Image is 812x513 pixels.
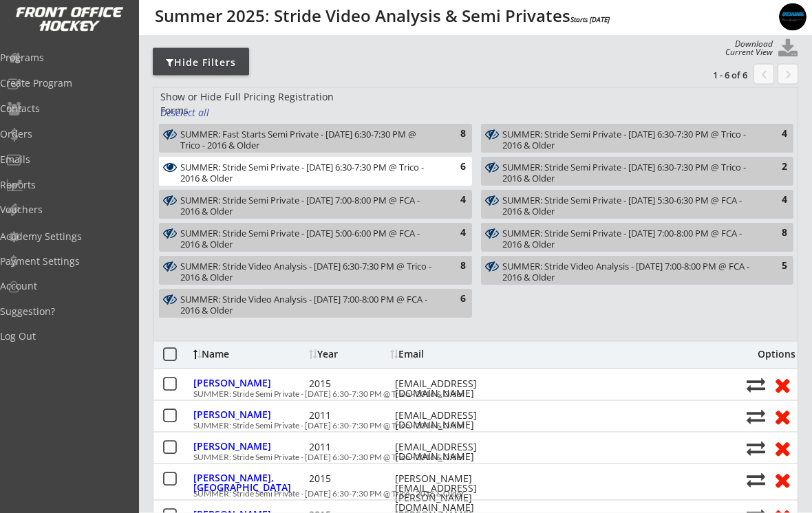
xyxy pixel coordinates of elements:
[747,375,765,394] button: Move player
[180,229,435,250] div: SUMMER: Stride Semi Private - [DATE] 5:00-6:00 PM @ FCA - 2016 & Older
[778,64,798,85] button: keyboard_arrow_right
[769,406,795,427] button: Remove from roster (no refund)
[502,262,756,283] div: SUMMER: Stride Video Analysis - [DATE] 7:00-8:00 PM @ FCA - 2016 & Older
[502,229,756,250] div: SUMMER: Stride Semi Private - [DATE] 7:00-8:00 PM @ FCA - 2016 & Older
[760,194,787,208] div: 4
[747,470,765,489] button: Move player
[180,228,435,250] div: SUMMER: Stride Semi Private - July 21 - 5:00-6:00 PM @ FCA - 2016 & Older
[180,261,435,283] div: SUMMER: Stride Video Analysis - August 11 - 6:30-7:30 PM @ Trico - 2016 & Older
[502,195,756,217] div: SUMMER: Stride Semi Private - July 14 - 5:30-6:30 PM @ FCA - 2016 & Older
[438,227,466,241] div: 4
[760,227,787,241] div: 8
[153,56,249,69] div: Hide Filters
[390,349,506,359] div: Email
[438,128,466,142] div: 8
[502,261,756,283] div: SUMMER: Stride Video Analysis - July 17 - 7:00-8:00 PM @ FCA - 2016 & Older
[760,161,787,175] div: 2
[502,196,756,217] div: SUMMER: Stride Semi Private - [DATE] 5:30-6:30 PM @ FCA - 2016 & Older
[160,90,362,117] div: Show or Hide Full Pricing Registration Forms
[193,378,306,388] div: [PERSON_NAME]
[180,195,435,217] div: SUMMER: Stride Semi Private - July 10 - 7:00-8:00 PM @ FCA - 2016 & Older
[309,442,392,452] div: 2011
[193,490,739,498] div: SUMMER: Stride Semi Private - [DATE] 6:30-7:30 PM @ Trico - 2016 & Older
[438,293,466,307] div: 6
[438,260,466,274] div: 8
[193,349,306,359] div: Name
[570,14,610,24] em: Starts [DATE]
[309,379,392,389] div: 2015
[160,106,211,120] div: Deselect all
[309,349,387,359] div: Year
[309,474,392,483] div: 2015
[180,130,435,151] div: SUMMER: Fast Starts Semi Private - [DATE] 6:30-7:30 PM @ Trico - 2016 & Older
[502,163,756,184] div: SUMMER: Stride Semi Private - [DATE] 6:30-7:30 PM @ Trico - 2016 & Older
[718,40,773,56] div: Download Current View
[769,469,795,490] button: Remove from roster (no refund)
[193,473,306,492] div: [PERSON_NAME], [GEOGRAPHIC_DATA]
[778,39,798,59] button: Click to download full roster. Your browser settings may try to block it, check your security set...
[180,162,435,184] div: SUMMER: Stride Semi Private - August 14 - 6:30-7:30 PM @ Trico - 2016 & Older
[180,196,435,217] div: SUMMER: Stride Semi Private - [DATE] 7:00-8:00 PM @ FCA - 2016 & Older
[769,374,795,395] button: Remove from roster (no refund)
[193,410,306,419] div: [PERSON_NAME]
[193,453,739,461] div: SUMMER: Stride Semi Private - [DATE] 6:30-7:30 PM @ Trico - 2016 & Older
[676,69,747,81] div: 1 - 6 of 6
[395,442,519,461] div: [EMAIL_ADDRESS][DOMAIN_NAME]
[438,161,466,175] div: 6
[502,130,756,151] div: SUMMER: Stride Semi Private - [DATE] 6:30-7:30 PM @ Trico - 2016 & Older
[747,407,765,426] button: Move player
[180,163,435,184] div: SUMMER: Stride Semi Private - [DATE] 6:30-7:30 PM @ Trico - 2016 & Older
[193,441,306,451] div: [PERSON_NAME]
[748,349,795,359] div: Options
[769,437,795,459] button: Remove from roster (no refund)
[395,411,519,430] div: [EMAIL_ADDRESS][DOMAIN_NAME]
[502,129,756,151] div: SUMMER: Stride Semi Private - August 13 - 6:30-7:30 PM @ Trico - 2016 & Older
[180,262,435,283] div: SUMMER: Stride Video Analysis - [DATE] 6:30-7:30 PM @ Trico - 2016 & Older
[395,379,519,398] div: [EMAIL_ADDRESS][DOMAIN_NAME]
[193,390,739,398] div: SUMMER: Stride Semi Private - [DATE] 6:30-7:30 PM @ Trico - 2016 & Older
[502,228,756,250] div: SUMMER: Stride Semi Private - July 24 - 7:00-8:00 PM @ FCA - 2016 & Older
[502,162,756,184] div: SUMMER: Stride Semi Private - August 15 - 6:30-7:30 PM @ Trico - 2016 & Older
[309,411,392,420] div: 2011
[760,128,787,142] div: 4
[747,439,765,457] button: Move player
[193,422,739,430] div: SUMMER: Stride Semi Private - [DATE] 6:30-7:30 PM @ Trico - 2016 & Older
[754,64,774,85] button: chevron_left
[180,129,435,151] div: SUMMER: Fast Starts Semi Private - August 12 - 6:30-7:30 PM @ Trico - 2016 & Older
[180,295,435,316] div: SUMMER: Stride Video Analysis - [DATE] 7:00-8:00 PM @ FCA - 2016 & Older
[395,474,519,512] div: [PERSON_NAME][EMAIL_ADDRESS][PERSON_NAME][DOMAIN_NAME]
[180,294,435,316] div: SUMMER: Stride Video Analysis - July 7 - 7:00-8:00 PM @ FCA - 2016 & Older
[760,260,787,274] div: 5
[438,194,466,208] div: 4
